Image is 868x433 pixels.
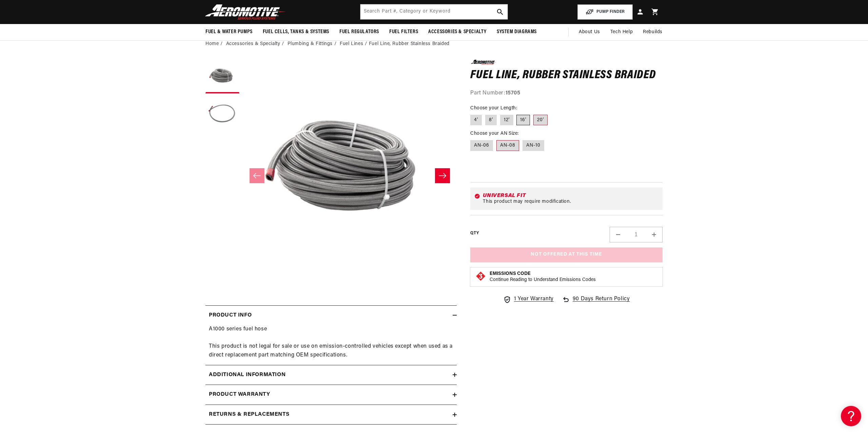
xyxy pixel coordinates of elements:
[209,390,270,399] h2: Product warranty
[490,277,596,283] p: Continue Reading to Understand Emissions Codes
[263,28,329,36] span: Fuel Cells, Tanks & Systems
[205,40,219,48] a: Home
[493,4,508,19] button: search button
[226,40,286,48] li: Accessories & Specialty
[562,295,630,310] a: 90 Days Return Policy
[470,140,493,151] label: AN-06
[205,40,663,48] nav: breadcrumbs
[470,70,663,81] h1: Fuel Line, Rubber Stainless Braided
[506,90,520,96] strong: 15705
[470,105,518,112] legend: Choose your Length:
[205,306,457,325] summary: Product Info
[475,271,486,282] img: Emissions code
[369,40,450,48] li: Fuel Line, Rubber Stainless Braided
[205,405,457,425] summary: Returns & replacements
[503,295,554,304] a: 1 Year Warranty
[423,24,492,40] summary: Accessories & Specialty
[435,168,450,183] button: Slide right
[490,271,596,283] button: Emissions CodeContinue Reading to Understand Emissions Codes
[533,115,548,126] label: 20'
[205,28,253,36] span: Fuel & Water Pumps
[203,4,288,20] img: Aeromotive
[638,24,668,40] summary: Rebuilds
[339,28,379,36] span: Fuel Regulators
[200,24,258,40] summary: Fuel & Water Pumps
[574,24,605,40] a: About Us
[490,271,531,276] strong: Emissions Code
[643,28,663,36] span: Rebuilds
[470,231,479,236] label: QTY
[428,28,487,36] span: Accessories & Specialty
[579,29,600,35] span: About Us
[209,371,285,380] h2: Additional information
[258,24,334,40] summary: Fuel Cells, Tanks & Systems
[389,28,418,36] span: Fuel Filters
[577,4,633,20] button: PUMP FINDER
[605,24,638,40] summary: Tech Help
[205,97,239,131] button: Load image 2 in gallery view
[483,199,658,204] div: This product may require modification.
[470,130,519,137] legend: Choose your AN Size:
[250,168,264,183] button: Slide left
[205,60,457,291] media-gallery: Gallery Viewer
[610,28,633,36] span: Tech Help
[360,4,508,19] input: Search by Part Number, Category or Keyword
[205,385,457,405] summary: Product warranty
[470,89,663,98] div: Part Number:
[470,115,482,126] label: 4'
[485,115,497,126] label: 8'
[516,115,530,126] label: 16'
[492,24,542,40] summary: System Diagrams
[209,311,252,320] h2: Product Info
[334,24,384,40] summary: Fuel Regulators
[205,325,457,360] div: A1000 series fuel hose This product is not legal for sale or use on emission-controlled vehicles ...
[483,193,658,198] div: Universal Fit
[496,140,519,151] label: AN-08
[340,40,363,48] a: Fuel Lines
[209,410,289,419] h2: Returns & replacements
[205,365,457,385] summary: Additional information
[288,40,333,48] a: Plumbing & Fittings
[497,28,537,36] span: System Diagrams
[573,295,630,310] span: 90 Days Return Policy
[500,115,513,126] label: 12'
[384,24,423,40] summary: Fuel Filters
[514,295,554,304] span: 1 Year Warranty
[522,140,544,151] label: AN-10
[205,60,239,93] button: Load image 1 in gallery view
